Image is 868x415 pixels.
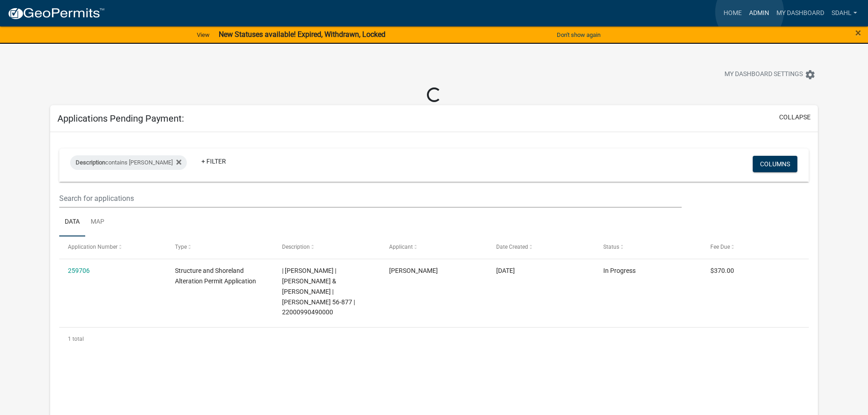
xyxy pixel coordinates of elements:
span: Description [76,159,105,166]
span: Description [282,244,310,250]
a: + Filter [194,153,233,169]
div: 1 total [59,328,809,350]
strong: New Statuses available! Expired, Withdrawn, Locked [219,30,385,39]
datatable-header-cell: Status [594,236,701,258]
datatable-header-cell: Application Number [59,236,166,258]
span: × [855,26,861,39]
datatable-header-cell: Fee Due [701,236,808,258]
span: Applicant [389,244,413,250]
a: View [193,27,213,42]
a: Data [59,208,85,237]
i: settings [805,69,816,80]
button: Columns [753,156,797,172]
a: sdahl [828,5,861,22]
datatable-header-cell: Date Created [488,236,595,258]
div: contains [PERSON_NAME] [70,155,187,170]
span: Application Number [68,244,118,250]
span: My Dashboard Settings [724,69,803,80]
button: Close [855,27,861,38]
span: allen sellner [389,267,438,274]
input: Search for applications [59,189,681,208]
span: Type [175,244,187,250]
h5: Applications Pending Payment: [57,113,184,124]
span: Structure and Shoreland Alteration Permit Application [175,267,256,285]
span: $370.00 [710,267,734,274]
datatable-header-cell: Description [273,236,380,258]
button: Don't show again [553,27,604,42]
button: collapse [779,113,811,122]
span: | Sheila Dahl | NASH,KYLE & NICOLE | Jewett 56-877 | 22000990490000 [282,267,355,316]
a: 259706 [68,267,90,274]
span: Fee Due [710,244,730,250]
datatable-header-cell: Type [166,236,273,258]
a: Home [720,5,745,22]
datatable-header-cell: Applicant [380,236,488,258]
span: Status [603,244,619,250]
a: Map [85,208,110,237]
span: In Progress [603,267,636,274]
span: Date Created [496,244,528,250]
span: 05/15/2024 [496,267,515,274]
button: My Dashboard Settingssettings [717,66,823,83]
a: Admin [745,5,773,22]
a: My Dashboard [773,5,828,22]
